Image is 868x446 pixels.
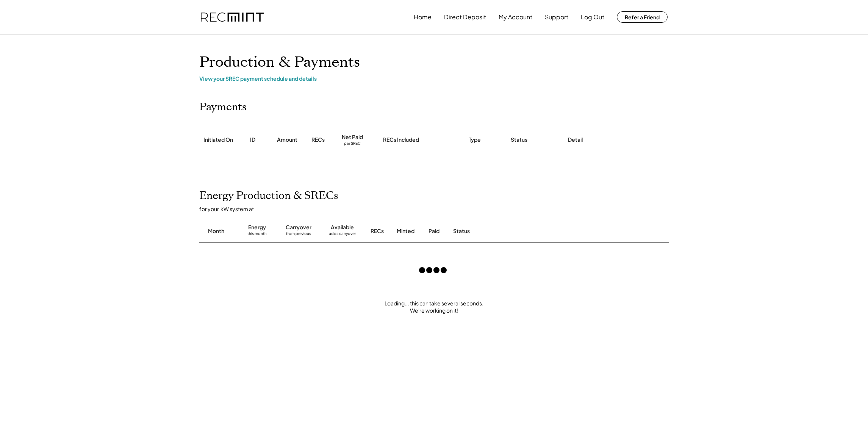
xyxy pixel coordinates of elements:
[581,9,604,25] button: Log Out
[469,136,481,144] div: Type
[545,9,568,25] button: Support
[342,133,363,141] div: Net Paid
[499,9,532,25] button: My Account
[247,231,267,239] div: this month
[617,11,668,23] button: Refer a Friend
[203,136,233,144] div: Initiated On
[568,136,583,144] div: Detail
[511,136,527,144] div: Status
[199,205,677,212] div: for your kW system at
[199,53,669,71] h1: Production & Payments
[208,227,224,235] div: Month
[286,231,311,239] div: from previous
[192,300,677,315] div: Loading... this can take several seconds. We're working on it!
[383,136,419,144] div: RECs Included
[371,227,384,235] div: RECs
[397,227,414,235] div: Minted
[414,9,432,25] button: Home
[329,231,356,239] div: adds carryover
[250,136,255,144] div: ID
[286,224,311,231] div: Carryover
[201,13,264,22] img: recmint-logotype%403x.png
[453,227,582,235] div: Status
[277,136,297,144] div: Amount
[344,141,361,147] div: per SREC
[331,224,354,231] div: Available
[199,189,338,202] h2: Energy Production & SRECs
[199,101,247,114] h2: Payments
[311,136,325,144] div: RECs
[429,227,439,235] div: Paid
[199,75,669,82] div: View your SREC payment schedule and details
[444,9,486,25] button: Direct Deposit
[248,224,266,231] div: Energy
